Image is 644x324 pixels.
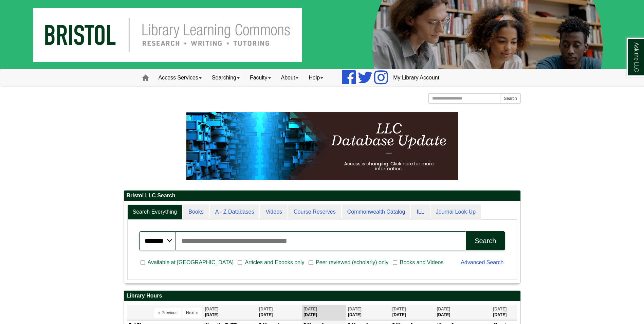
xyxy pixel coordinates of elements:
[288,204,341,220] a: Course Reserves
[303,307,317,311] span: [DATE]
[348,307,362,311] span: [DATE]
[245,69,276,86] a: Faculty
[466,231,505,250] button: Search
[461,259,503,265] a: Advanced Search
[411,204,429,220] a: ILL
[475,237,496,245] div: Search
[392,307,406,311] span: [DATE]
[242,258,307,267] span: Articles and Ebooks only
[393,259,397,266] input: Books and Videos
[238,259,242,266] input: Articles and Ebooks only
[397,258,446,267] span: Books and Videos
[124,291,520,301] h2: Library Hours
[342,204,411,220] a: Commonwealth Catalog
[303,69,328,86] a: Help
[183,204,209,220] a: Books
[500,93,520,104] button: Search
[141,259,145,266] input: Available at [GEOGRAPHIC_DATA]
[260,204,288,220] a: Videos
[257,305,302,320] th: [DATE]
[388,69,444,86] a: My Library Account
[186,112,458,180] img: HTML tutorial
[302,305,346,320] th: [DATE]
[276,69,304,86] a: About
[154,308,181,318] button: « Previous
[207,69,245,86] a: Searching
[435,305,491,320] th: [DATE]
[210,204,260,220] a: A - Z Databases
[182,308,202,318] button: Next »
[127,204,183,220] a: Search Everything
[145,258,236,267] span: Available at [GEOGRAPHIC_DATA]
[391,305,435,320] th: [DATE]
[346,305,391,320] th: [DATE]
[491,305,517,320] th: [DATE]
[205,307,219,311] span: [DATE]
[259,307,273,311] span: [DATE]
[203,305,258,320] th: [DATE]
[124,191,520,201] h2: Bristol LLC Search
[313,258,391,267] span: Peer reviewed (scholarly) only
[430,204,481,220] a: Journal Look-Up
[153,69,207,86] a: Access Services
[309,259,313,266] input: Peer reviewed (scholarly) only
[437,307,450,311] span: [DATE]
[493,307,507,311] span: [DATE]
